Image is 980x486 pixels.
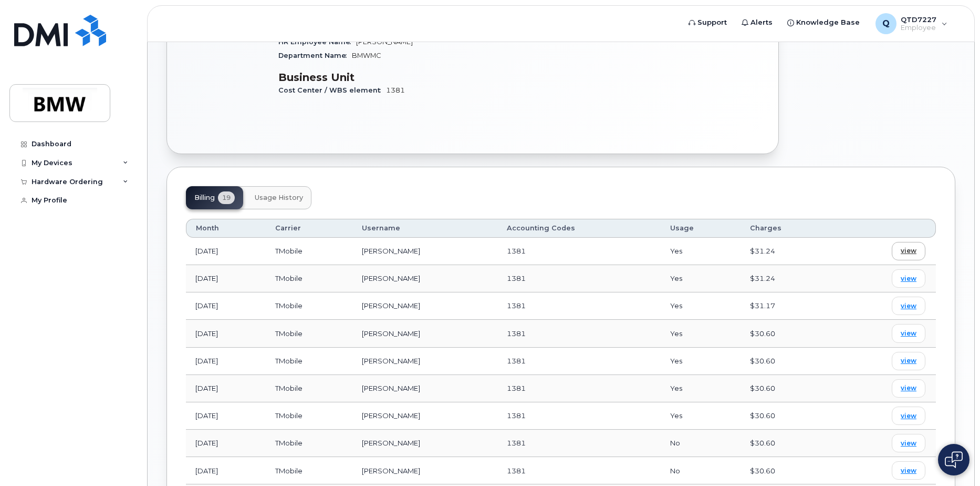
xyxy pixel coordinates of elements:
span: Alerts [750,17,773,28]
a: view [892,379,925,398]
td: [DATE] [186,265,266,292]
td: No [661,430,741,457]
td: [PERSON_NAME] [352,430,497,457]
span: 1381 [507,357,526,365]
span: 1381 [507,329,526,338]
td: [DATE] [186,320,266,347]
a: view [892,297,925,315]
td: [PERSON_NAME] [352,265,497,292]
th: Carrier [266,219,352,238]
div: $30.60 [750,411,826,421]
span: 1381 [507,301,526,310]
td: No [661,457,741,484]
td: TMobile [266,430,352,457]
td: [DATE] [186,348,266,375]
span: view [901,439,916,448]
td: Yes [661,375,741,402]
a: view [892,352,925,370]
td: TMobile [266,320,352,347]
span: view [901,356,916,366]
td: [DATE] [186,292,266,320]
a: view [892,269,925,288]
td: TMobile [266,238,352,265]
span: Department Name [278,52,352,59]
span: Q [882,17,890,30]
div: $30.60 [750,329,826,339]
td: Yes [661,402,741,430]
span: 1381 [507,411,526,420]
td: [PERSON_NAME] [352,292,497,320]
a: view [892,407,925,425]
td: [PERSON_NAME] [352,402,497,430]
a: view [892,324,925,342]
span: HR Employee Name [278,38,356,46]
img: Open chat [945,451,963,468]
a: view [892,461,925,480]
span: view [901,383,916,393]
td: TMobile [266,265,352,292]
td: TMobile [266,292,352,320]
td: [DATE] [186,457,266,484]
td: [PERSON_NAME] [352,457,497,484]
td: TMobile [266,375,352,402]
th: Accounting Codes [497,219,661,238]
a: Knowledge Base [780,12,867,33]
td: Yes [661,320,741,347]
td: [DATE] [186,375,266,402]
td: Yes [661,265,741,292]
td: TMobile [266,457,352,484]
td: Yes [661,292,741,320]
span: Cost Center / WBS element [278,86,386,94]
th: Month [186,219,266,238]
span: 1381 [507,467,526,475]
span: Employee [901,24,936,32]
td: TMobile [266,402,352,430]
td: [PERSON_NAME] [352,238,497,265]
a: Alerts [734,12,780,33]
td: [DATE] [186,402,266,430]
a: view [892,242,925,260]
td: [PERSON_NAME] [352,348,497,375]
td: Yes [661,348,741,375]
span: view [901,329,916,338]
span: Usage History [255,194,303,202]
div: $31.24 [750,274,826,283]
td: [PERSON_NAME] [352,375,497,402]
a: Support [681,12,734,33]
span: Knowledge Base [796,17,860,28]
span: view [901,246,916,256]
div: $31.17 [750,301,826,311]
span: [PERSON_NAME] [356,38,413,46]
div: $30.60 [750,356,826,366]
span: 1381 [507,247,526,255]
th: Usage [661,219,741,238]
span: BMWMC [352,52,381,59]
div: $30.60 [750,438,826,448]
td: TMobile [266,348,352,375]
span: 1381 [507,274,526,282]
th: Charges [741,219,835,238]
td: [DATE] [186,430,266,457]
span: view [901,301,916,311]
span: 1381 [507,439,526,447]
span: 1381 [507,384,526,392]
h3: Business Unit [278,71,513,84]
div: $30.60 [750,383,826,393]
span: QTD7227 [901,15,936,24]
a: view [892,434,925,452]
div: $31.24 [750,246,826,256]
th: Username [352,219,497,238]
span: Support [697,17,727,28]
span: view [901,274,916,283]
span: 1381 [386,86,405,94]
td: Yes [661,238,741,265]
span: view [901,466,916,475]
td: [DATE] [186,238,266,265]
td: [PERSON_NAME] [352,320,497,347]
div: $30.60 [750,466,826,476]
div: QTD7227 [868,13,955,34]
span: view [901,411,916,421]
